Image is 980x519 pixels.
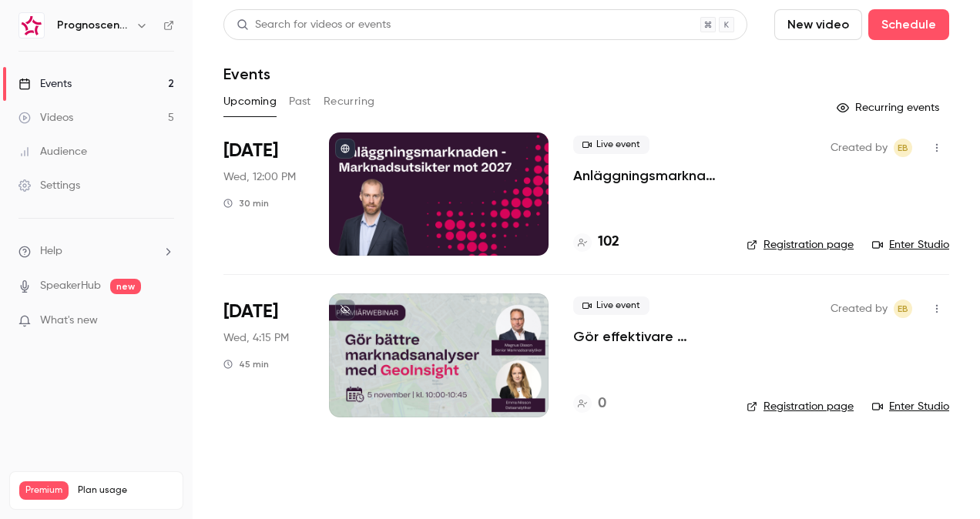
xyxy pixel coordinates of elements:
[57,18,129,33] h6: Prognoscentret | Powered by Hubexo
[598,393,606,414] h4: 0
[898,300,908,318] span: EB
[747,237,854,253] a: Registration page
[573,393,606,414] a: 0
[223,89,277,114] button: Upcoming
[223,358,269,370] div: 45 min
[19,481,69,500] span: Premium
[40,243,62,259] span: Help
[40,278,101,294] a: SpeakerHub
[223,65,270,83] h1: Events
[223,293,304,417] div: Nov 5 Wed, 4:15 PM (Europe/Stockholm)
[894,139,912,157] span: Emelie Bratt
[19,13,44,38] img: Prognoscentret | Powered by Hubexo
[872,399,949,414] a: Enter Studio
[573,327,722,346] a: Gör effektivare marknadsanalyser med GeoInsight
[223,169,296,185] span: Wed, 12:00 PM
[573,296,649,315] span: Live event
[40,313,98,329] span: What's new
[868,9,949,40] button: Schedule
[223,197,269,209] div: 30 min
[78,484,173,497] span: Plan usage
[894,300,912,318] span: Emelie Bratt
[110,279,141,294] span: new
[18,144,87,159] div: Audience
[598,232,619,253] h4: 102
[18,110,73,126] div: Videos
[830,95,949,120] button: Recurring events
[223,330,289,346] span: Wed, 4:15 PM
[573,232,619,253] a: 102
[898,139,908,157] span: EB
[747,399,854,414] a: Registration page
[223,300,278,324] span: [DATE]
[156,314,174,328] iframe: Noticeable Trigger
[18,178,80,193] div: Settings
[774,9,862,40] button: New video
[18,243,174,259] li: help-dropdown-opener
[223,139,278,163] span: [DATE]
[324,89,375,114] button: Recurring
[831,300,888,318] span: Created by
[289,89,311,114] button: Past
[573,166,722,185] a: Anläggningsmarknaden: Marknadsutsikter mot 2027
[237,17,391,33] div: Search for videos or events
[872,237,949,253] a: Enter Studio
[223,132,304,256] div: Sep 17 Wed, 12:00 PM (Europe/Stockholm)
[573,136,649,154] span: Live event
[18,76,72,92] div: Events
[831,139,888,157] span: Created by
